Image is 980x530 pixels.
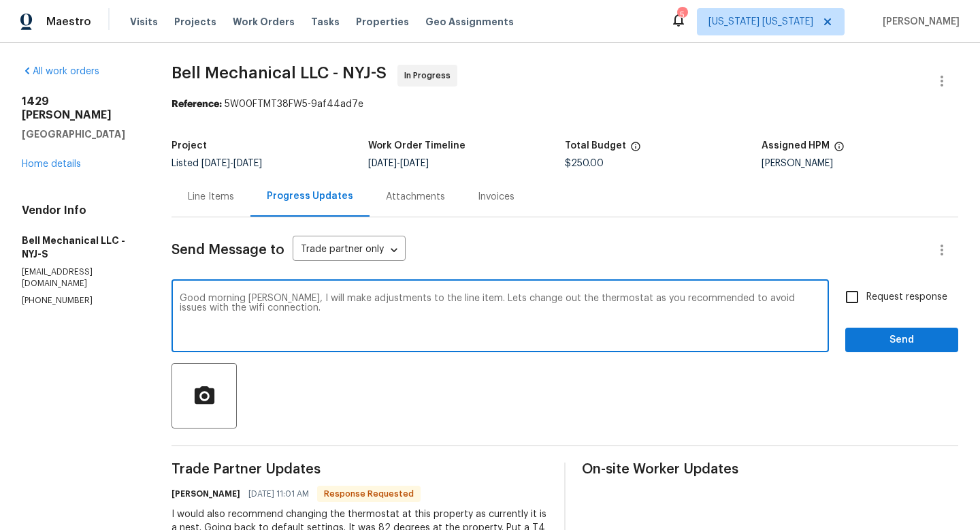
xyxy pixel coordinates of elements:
[762,141,830,151] h5: Assigned HPM
[267,189,353,203] div: Progress Updates
[708,15,813,29] span: [US_STATE] [US_STATE]
[677,8,687,22] div: 5
[201,159,262,168] span: -
[400,159,429,168] span: [DATE]
[565,141,626,151] h5: Total Budget
[171,97,958,111] div: 5W00FTMT38FW5-9af44ad7e
[171,243,284,257] span: Send Message to
[845,328,958,353] button: Send
[201,159,230,168] span: [DATE]
[22,295,139,307] p: [PHONE_NUMBER]
[46,15,91,29] span: Maestro
[356,15,409,29] span: Properties
[368,159,397,168] span: [DATE]
[877,15,960,29] span: [PERSON_NAME]
[762,159,958,168] div: [PERSON_NAME]
[130,15,158,29] span: Visits
[386,190,445,204] div: Attachments
[311,17,340,27] span: Tasks
[22,204,139,217] h4: Vendor Info
[856,332,947,349] span: Send
[22,127,139,141] h5: [GEOGRAPHIC_DATA]
[233,15,295,29] span: Work Orders
[22,95,139,122] h2: 1429 [PERSON_NAME]
[171,159,262,168] span: Listed
[22,67,99,76] a: All work orders
[171,487,240,501] h6: [PERSON_NAME]
[368,159,429,168] span: -
[22,266,139,290] p: [EMAIL_ADDRESS][DOMAIN_NAME]
[180,294,821,341] textarea: Good morning [PERSON_NAME], I will make adjustments to the line item. Lets change out the thermos...
[404,69,456,82] span: In Progress
[425,15,514,29] span: Geo Assignments
[248,487,309,501] span: [DATE] 11:01 AM
[293,239,406,262] div: Trade partner only
[565,159,604,168] span: $250.00
[171,141,207,151] h5: Project
[171,99,222,109] b: Reference:
[233,159,262,168] span: [DATE]
[171,463,548,476] span: Trade Partner Updates
[318,487,419,501] span: Response Requested
[834,141,845,159] span: The hpm assigned to this work order.
[866,290,947,305] span: Request response
[368,141,465,151] h5: Work Order Timeline
[630,141,641,159] span: The total cost of line items that have been proposed by Opendoor. This sum includes line items th...
[22,234,139,261] h5: Bell Mechanical LLC - NYJ-S
[582,463,958,476] span: On-site Worker Updates
[171,65,387,81] span: Bell Mechanical LLC - NYJ-S
[188,190,234,204] div: Line Items
[174,15,216,29] span: Projects
[478,190,514,204] div: Invoices
[22,159,81,169] a: Home details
